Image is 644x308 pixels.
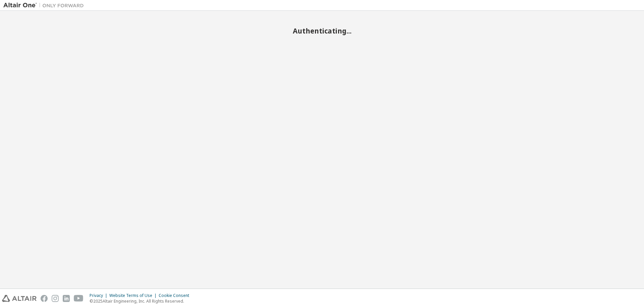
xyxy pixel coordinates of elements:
div: Cookie Consent [159,293,193,298]
img: linkedin.svg [63,295,70,302]
img: Altair One [3,2,87,9]
h2: Authenticating... [3,26,641,35]
img: altair_logo.svg [2,295,37,302]
img: facebook.svg [41,295,48,302]
p: © 2025 Altair Engineering, Inc. All Rights Reserved. [90,298,193,304]
div: Website Terms of Use [109,293,159,298]
img: instagram.svg [52,295,59,302]
img: youtube.svg [74,295,84,302]
div: Privacy [90,293,109,298]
